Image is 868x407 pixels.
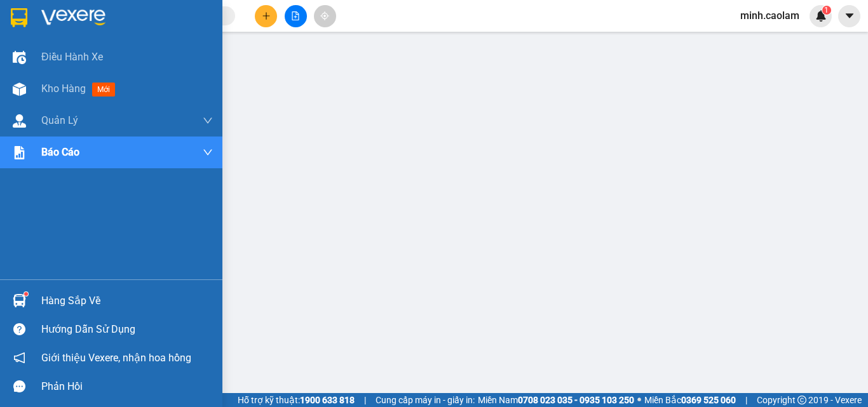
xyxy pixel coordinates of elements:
[285,5,307,27] button: file-add
[203,147,213,157] span: down
[13,51,26,64] img: warehouse-icon
[815,10,827,22] img: icon-new-feature
[41,112,78,128] span: Quản Lý
[255,5,277,27] button: plus
[238,393,355,407] span: Hỗ trợ kỹ thuật:
[41,377,213,396] div: Phản hồi
[844,10,855,22] span: caret-down
[41,83,86,95] span: Kho hàng
[681,395,736,405] strong: 0369 525 060
[300,395,355,405] strong: 1900 633 818
[13,114,26,128] img: warehouse-icon
[838,5,860,27] button: caret-down
[13,352,25,364] span: notification
[41,350,191,366] span: Giới thiệu Vexere, nhận hoa hồng
[92,83,115,97] span: mới
[320,11,329,20] span: aim
[13,380,25,392] span: message
[518,395,634,405] strong: 0708 023 035 - 0935 103 250
[314,5,336,27] button: aim
[262,11,271,20] span: plus
[797,396,806,404] span: copyright
[41,144,79,160] span: Báo cáo
[730,8,810,23] span: minh.caolam
[291,11,300,20] span: file-add
[24,292,28,296] sup: 1
[13,323,25,335] span: question-circle
[13,294,26,307] img: warehouse-icon
[745,393,747,407] span: |
[41,291,213,310] div: Hàng sắp về
[41,49,103,65] span: Điều hành xe
[822,6,831,15] sup: 1
[637,397,641,403] span: ⚪️
[824,6,829,15] span: 1
[644,393,736,407] span: Miền Bắc
[13,83,26,96] img: warehouse-icon
[376,393,475,407] span: Cung cấp máy in - giấy in:
[203,116,213,126] span: down
[364,393,366,407] span: |
[11,8,27,27] img: logo-vxr
[478,393,634,407] span: Miền Nam
[41,320,213,339] div: Hướng dẫn sử dụng
[13,146,26,159] img: solution-icon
